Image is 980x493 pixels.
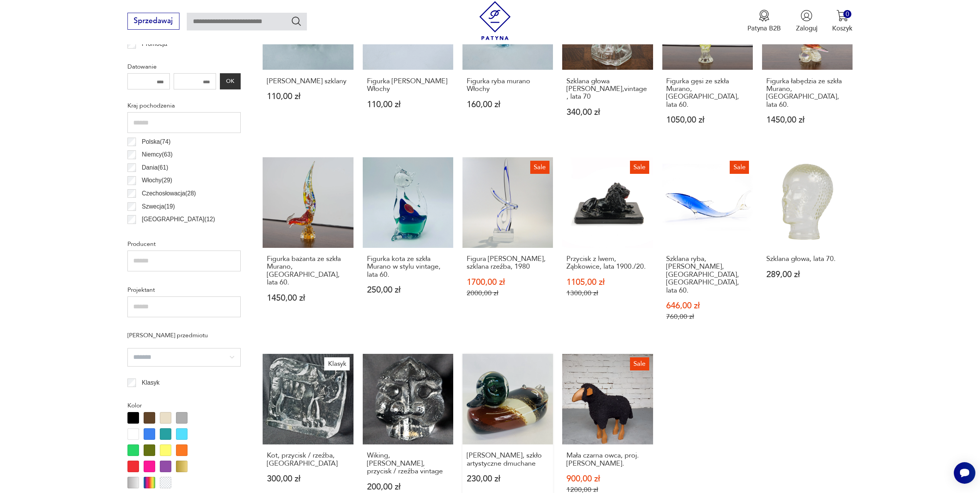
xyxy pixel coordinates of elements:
[467,289,549,297] p: 2000,00 zł
[467,452,549,468] h3: [PERSON_NAME], szkło artystyczne dmuchane
[666,77,749,109] h3: Figurka gęsi ze szkła Murano, [GEOGRAPHIC_DATA], lata 60.
[367,77,449,93] h3: Figurka [PERSON_NAME] Włochy
[263,157,353,339] a: Figurka bażanta ze szkła Murano, Włochy, lata 60.Figurka bażanta ze szkła Murano, [GEOGRAPHIC_DAT...
[467,101,549,109] p: 160,00 zł
[127,13,179,30] button: Sprzedawaj
[142,150,173,160] p: Niemcy ( 63 )
[832,10,853,33] button: 0Koszyk
[127,400,241,411] p: Kolor
[666,116,749,124] p: 1050,00 zł
[220,73,241,89] button: OK
[467,475,549,483] p: 230,00 zł
[566,289,649,297] p: 1300,00 zł
[142,378,159,388] p: Klasyk
[142,202,175,212] p: Szwecja ( 19 )
[566,475,649,483] p: 900,00 zł
[832,24,853,33] p: Koszyk
[367,286,449,294] p: 250,00 zł
[566,255,649,271] h3: Przycisk z lwem, Ząbkowice, lata 1900./20.
[747,10,781,33] a: Ikona medaluPatyna B2B
[758,10,770,22] img: Ikona medalu
[367,101,449,109] p: 110,00 zł
[142,175,172,185] p: Włochy ( 29 )
[666,302,749,310] p: 646,00 zł
[142,163,168,173] p: Dania ( 61 )
[566,452,649,468] h3: Mała czarna owca, proj. [PERSON_NAME].
[142,214,215,224] p: [GEOGRAPHIC_DATA] ( 12 )
[127,239,241,249] p: Producent
[462,157,553,339] a: SaleFigura Murano, szklana rzeźba, 1980Figura [PERSON_NAME], szklana rzeźba, 19801700,00 zł2000,0...
[142,137,171,147] p: Polska ( 74 )
[843,10,851,18] div: 0
[127,285,241,295] p: Projektant
[363,157,453,339] a: Figurka kota ze szkła Murano w stylu vintage, lata 60.Figurka kota ze szkła Murano w stylu vintag...
[666,255,749,294] h3: Szklana ryba, [PERSON_NAME], [GEOGRAPHIC_DATA], [GEOGRAPHIC_DATA], lata 60.
[467,278,549,286] p: 1700,00 zł
[566,278,649,286] p: 1105,00 zł
[954,462,975,484] iframe: Smartsupp widget button
[766,77,849,109] h3: Figurka łabędzia ze szkła Murano, [GEOGRAPHIC_DATA], lata 60.
[766,271,849,279] p: 289,00 zł
[367,452,449,475] h3: Wiking, [PERSON_NAME], przycisk / rzeźba vintage
[476,1,514,40] img: Patyna - sklep z meblami i dekoracjami vintage
[801,10,812,22] img: Ikonka użytkownika
[662,157,753,339] a: SaleSzklana ryba, Miloslav Janků, Zelezny Brod, Czechosłowacja, lata 60.Szklana ryba, [PERSON_NAM...
[467,77,549,93] h3: Figurka ryba murano Włochy
[666,313,749,321] p: 760,00 zł
[566,77,649,101] h3: Szklana głowa [PERSON_NAME],vintage, lata 70
[762,157,853,339] a: Szklana głowa, lata 70.Szklana głowa, lata 70.289,00 zł
[796,10,818,33] button: Zaloguj
[267,475,349,483] p: 300,00 zł
[267,255,349,287] h3: Figurka bażanta ze szkła Murano, [GEOGRAPHIC_DATA], lata 60.
[747,24,781,33] p: Patyna B2B
[562,157,653,339] a: SalePrzycisk z lwem, Ząbkowice, lata 1900./20.Przycisk z lwem, Ząbkowice, lata 1900./20.1105,00 z...
[267,294,349,302] p: 1450,00 zł
[766,116,849,124] p: 1450,00 zł
[367,255,449,279] h3: Figurka kota ze szkła Murano w stylu vintage, lata 60.
[127,19,179,25] a: Sprzedawaj
[267,452,349,468] h3: Kot, przycisk / rzeźba, [GEOGRAPHIC_DATA]
[291,15,302,27] button: Szukaj
[766,255,849,263] h3: Szklana głowa, lata 70.
[127,330,241,340] p: [PERSON_NAME] przedmiotu
[566,108,649,116] p: 340,00 zł
[747,10,781,33] button: Patyna B2B
[796,24,818,33] p: Zaloguj
[836,10,848,22] img: Ikona koszyka
[127,62,241,72] p: Datowanie
[127,101,241,111] p: Kraj pochodzenia
[367,483,449,491] p: 200,00 zł
[267,77,349,85] h3: [PERSON_NAME] szklany
[142,227,173,237] p: Francja ( 12 )
[467,255,549,271] h3: Figura [PERSON_NAME], szklana rzeźba, 1980
[142,188,196,199] p: Czechosłowacja ( 28 )
[267,93,349,101] p: 110,00 zł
